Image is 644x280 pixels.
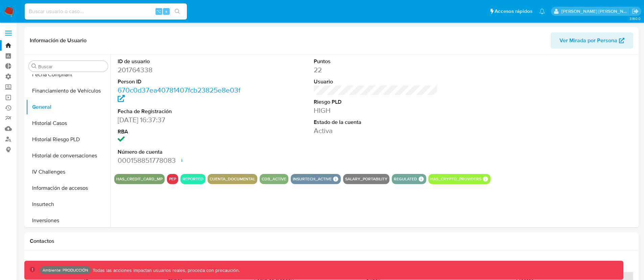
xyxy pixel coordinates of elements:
span: s [165,8,167,15]
button: Fecha Compliant [26,67,111,83]
dd: HIGH [314,106,438,115]
dd: Activa [314,126,438,135]
dt: Puntos [314,58,438,65]
dt: Usuario [314,78,438,85]
a: 670c0d37ea40781407fcb23825e8e03f [118,85,240,104]
dt: Fecha de Registración [118,108,242,115]
dt: Número de cuenta [118,148,242,156]
dd: [DATE] 16:37:37 [118,115,242,125]
input: Buscar [38,63,105,70]
button: Insurtech [26,196,111,212]
h1: Información de Usuario [30,37,87,44]
h1: Contactos [30,238,633,245]
dt: ID de usuario [118,58,242,65]
dt: Estado de la cuenta [314,119,438,126]
span: Accesos rápidos [495,8,532,15]
span: Ver Mirada por Persona [559,32,617,49]
span: ⌥ [156,8,161,15]
input: Buscar usuario o caso... [25,7,187,16]
button: General [26,99,111,115]
dt: Person ID [118,78,242,85]
button: Historial Casos [26,115,111,131]
dd: 000158851778083 [118,156,242,165]
button: Ver Mirada por Persona [551,32,633,49]
dt: Riesgo PLD [314,98,438,106]
button: Inversiones [26,212,111,229]
p: victor.david@mercadolibre.com.co [562,8,630,15]
button: Buscar [31,63,37,69]
button: Historial de conversaciones [26,148,111,164]
span: Historial CX [115,260,144,268]
button: Información de accesos [26,180,111,196]
p: Todas las acciones impactan usuarios reales, proceda con precaución. [91,267,240,274]
button: IV Challenges [26,164,111,180]
button: Financiamiento de Vehículos [26,83,111,99]
p: Ambiente: PRODUCCIÓN [43,269,88,272]
button: Historial Riesgo PLD [26,131,111,148]
dt: RBA [118,128,242,135]
span: Soluciones [315,260,342,268]
a: Salir [632,8,639,15]
span: Chat [522,260,533,268]
button: search-icon [170,7,184,16]
a: Notificaciones [539,8,545,14]
dd: 201764338 [118,65,242,75]
dd: 22 [314,65,438,75]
